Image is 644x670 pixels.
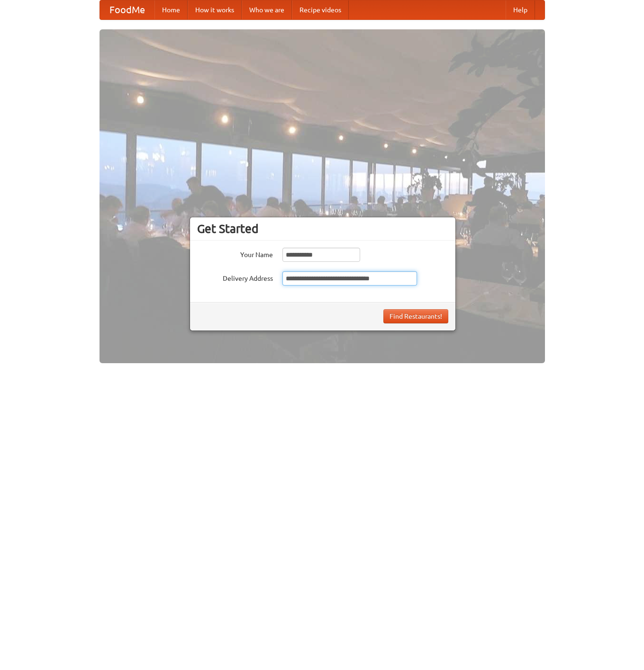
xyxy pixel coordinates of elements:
label: Your Name [197,248,273,259]
a: Home [154,0,188,19]
h3: Get Started [197,222,448,236]
a: Who we are [242,0,292,19]
a: FoodMe [100,0,154,19]
label: Delivery Address [197,271,273,283]
a: Recipe videos [292,0,349,19]
a: How it works [188,0,242,19]
button: Find Restaurants! [383,309,448,323]
a: Help [506,0,535,19]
